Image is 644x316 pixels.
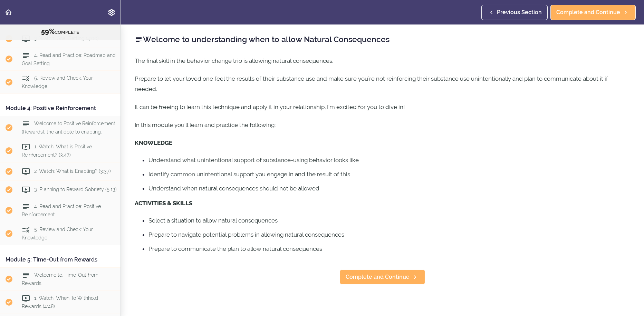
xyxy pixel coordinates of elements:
[22,144,92,158] span: 1. Watch: What is Positive Reinforcement? (3:47)
[107,8,116,17] svg: Settings Menu
[9,27,112,36] div: COMPLETE
[340,269,425,285] a: Complete and Continue
[22,204,101,217] span: 4. Read and Practice: Positive Reinforcement
[148,157,359,164] span: Understand what unintentional support of substance-using behavior looks like
[550,5,636,20] a: Complete and Continue
[148,231,344,238] span: Prepare to navigate potential problems in allowing natural consequences
[22,296,98,309] span: 1. Watch: When To Withhold Rewards (4:48)
[41,27,55,36] span: 59%
[22,121,115,135] span: Welcome to Positive Reinforcement (Rewards), the antidote to enabling.
[22,76,93,89] span: 5. Review and Check: Your Knowledge
[34,36,99,41] span: 3. Watch: Goal Setting (4:00)
[34,187,117,192] span: 3. Planning to Reward Sobriety (5:13)
[148,245,322,252] span: Prepare to communicate the plan to allow natural consequences
[346,273,410,281] span: Complete and Continue
[22,227,93,240] span: 5. Review and Check: Your Knowledge
[135,200,192,207] strong: ACTIVITIES & SKILLS
[148,171,350,178] span: Identify common unintentional support you engage in and the result of this
[497,8,542,17] span: Previous Section
[4,8,12,17] svg: Back to course curriculum
[135,103,405,110] span: It can be freeing to learn this technique and apply it in your relationship, I'm excited for you ...
[135,33,630,45] h2: Welcome to understanding when to allow Natural Consequences
[556,8,620,17] span: Complete and Continue
[22,52,116,66] span: 4. Read and Practice: Roadmap and Goal Setting
[22,273,98,286] span: Welcome to: Time-Out from Rewards
[135,75,608,92] span: Prepare to let your loved one feel the results of their substance use and make sure you're not re...
[135,139,172,146] strong: KNOWLEDGE
[148,185,319,192] span: Understand when natural consequences should not be allowed
[148,217,278,224] span: Select a situation to allow natural consequences
[34,169,111,174] span: 2. Watch: What is Enabling? (3:37)
[135,57,333,64] span: The final skill in the behavior change trio is allowing natural consequences.
[481,5,548,20] a: Previous Section
[135,121,276,128] span: In this module you'll learn and practice the following:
